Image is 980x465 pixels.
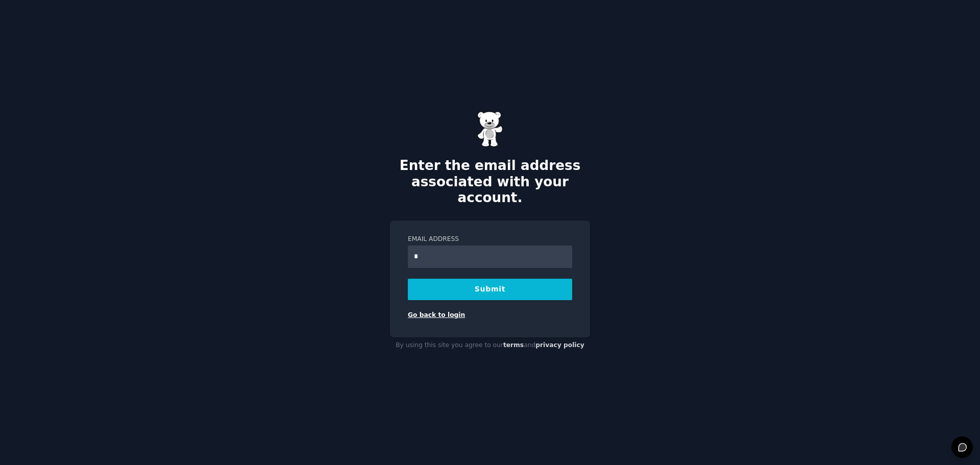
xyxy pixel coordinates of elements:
label: Email Address [408,235,572,244]
a: terms [503,341,524,349]
button: Submit [408,279,572,300]
a: privacy policy [535,341,584,349]
div: By using this site you agree to our and [390,337,590,354]
h2: Enter the email address associated with your account. [390,158,590,206]
img: Gummy Bear [477,111,503,147]
a: Go back to login [408,311,465,319]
